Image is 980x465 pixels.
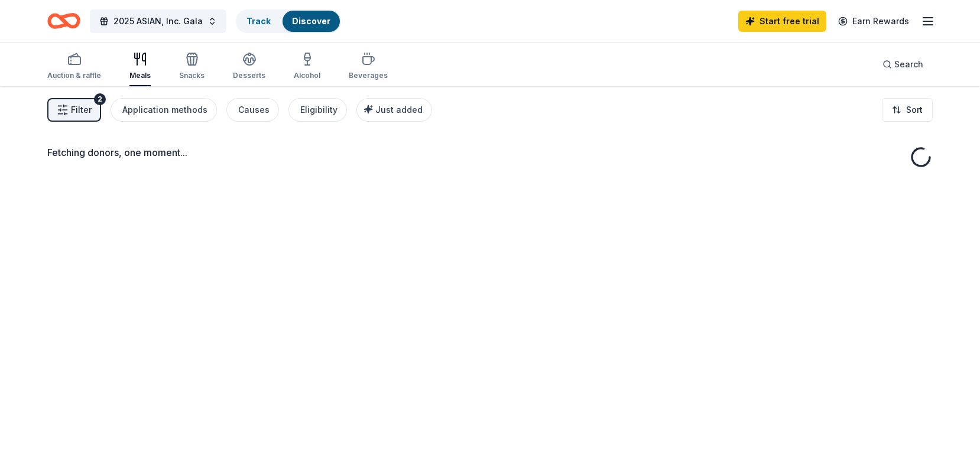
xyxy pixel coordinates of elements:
button: TrackDiscover [236,9,341,33]
button: Desserts [233,47,265,86]
span: Sort [906,103,923,117]
span: Search [894,57,923,71]
div: Eligibility [300,103,338,117]
div: Auction & raffle [47,71,101,80]
button: Snacks [179,47,205,86]
button: Filter2 [47,98,101,122]
button: Application methods [111,98,217,122]
button: Just added [356,98,432,122]
a: Earn Rewards [831,11,916,32]
button: Causes [226,98,279,122]
button: 2025 ASIAN, Inc. Gala [90,9,226,33]
a: Start free trial [738,11,826,32]
div: Fetching donors, one moment... [47,145,933,160]
div: Alcohol [294,71,320,80]
div: 2 [94,93,106,105]
div: Desserts [233,71,265,80]
div: Meals [129,71,151,80]
a: Discover [292,16,330,26]
span: 2025 ASIAN, Inc. Gala [113,14,203,28]
a: Home [47,7,80,35]
button: Auction & raffle [47,47,101,86]
div: Beverages [349,71,388,80]
button: Sort [882,98,933,122]
button: Alcohol [294,47,320,86]
button: Search [873,53,933,76]
button: Beverages [349,47,388,86]
div: Snacks [179,71,205,80]
div: Causes [238,103,270,117]
div: Application methods [122,103,207,117]
span: Filter [71,103,92,117]
button: Eligibility [288,98,347,122]
button: Meals [129,47,151,86]
span: Just added [375,105,423,115]
a: Track [246,16,271,26]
